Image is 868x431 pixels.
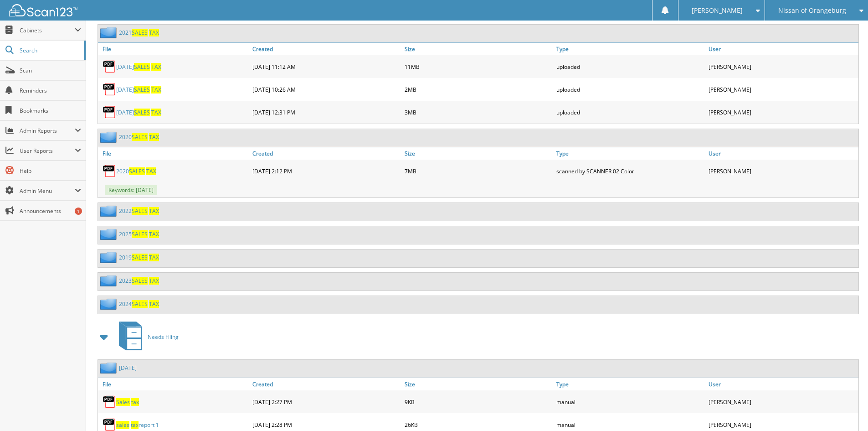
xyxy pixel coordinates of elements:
div: uploaded [554,57,706,76]
div: scanned by SCANNER 02 Color [554,162,706,180]
div: [DATE] 2:12 PM [250,162,402,180]
span: sales [116,421,129,429]
a: User [706,147,858,160]
a: Needs Filing [113,319,179,355]
a: Created [250,147,402,160]
span: TAX [149,29,159,36]
img: folder2.png [100,205,119,217]
a: 2023SALES TAX [119,277,159,285]
div: 11MB [402,57,555,76]
a: User [706,378,858,390]
span: TAX [149,254,159,261]
a: 2020SALES TAX [116,167,156,175]
span: Nissan of Orangeburg [778,8,846,13]
span: SALES [132,133,148,141]
span: Admin Menu [20,187,75,195]
span: Help [20,167,81,175]
img: folder2.png [100,27,119,38]
iframe: Chat Widget [822,387,868,431]
span: SALES [132,277,148,285]
span: SALES [134,86,150,93]
div: [DATE] 12:31 PM [250,103,402,121]
span: TAX [149,207,159,215]
img: PDF.png [103,105,116,119]
div: 9KB [402,393,555,411]
span: Keywords: [DATE] [105,185,157,195]
div: 3MB [402,103,555,121]
span: SALES [134,109,150,116]
a: File [98,147,250,160]
a: 2021SALES TAX [119,29,159,36]
span: SALES [132,207,148,215]
a: [DATE]SALES TAX [116,86,161,93]
div: [PERSON_NAME] [706,393,858,411]
a: Size [402,43,555,55]
span: Needs Filing [148,333,179,341]
a: User [706,43,858,55]
a: 2025SALES TAX [119,230,159,238]
div: 7MB [402,162,555,180]
span: User Reports [20,147,75,155]
div: [PERSON_NAME] [706,162,858,180]
span: TAX [149,230,159,238]
img: folder2.png [100,228,119,240]
span: SALES [132,300,148,308]
img: folder2.png [100,252,119,263]
div: [DATE] 10:26 AM [250,80,402,99]
span: Announcements [20,207,81,215]
img: PDF.png [103,164,116,178]
span: Search [20,47,80,54]
img: folder2.png [100,131,119,143]
img: PDF.png [103,395,116,409]
span: TAX [151,86,161,93]
a: Type [554,147,706,160]
span: [PERSON_NAME] [692,8,743,13]
span: Bookmarks [20,107,81,114]
span: Reminders [20,87,81,94]
a: sales taxreport 1 [116,421,159,429]
span: SALES [134,63,150,71]
a: Size [402,147,555,160]
div: manual [554,393,706,411]
div: [PERSON_NAME] [706,103,858,121]
span: Scan [20,67,81,74]
a: [DATE] [119,364,137,372]
a: Created [250,378,402,390]
a: Type [554,43,706,55]
span: SALES [132,230,148,238]
a: [DATE]SALES TAX [116,109,161,116]
span: TAX [146,167,156,175]
img: folder2.png [100,362,119,374]
div: uploaded [554,80,706,99]
div: [DATE] 11:12 AM [250,57,402,76]
a: Created [250,43,402,55]
div: 1 [75,208,82,215]
span: tax [131,421,139,429]
span: TAX [149,133,159,141]
a: [DATE]SALES TAX [116,63,161,71]
a: File [98,43,250,55]
span: Sales [116,398,130,406]
img: scan123-logo-white.svg [9,4,77,16]
span: Admin Reports [20,127,75,135]
span: SALES [132,254,148,261]
a: Sales tax [116,398,139,406]
a: Size [402,378,555,390]
div: [PERSON_NAME] [706,80,858,99]
a: 2019SALES TAX [119,254,159,261]
a: Type [554,378,706,390]
div: [DATE] 2:27 PM [250,393,402,411]
span: TAX [151,63,161,71]
span: TAX [149,277,159,285]
span: SALES [132,29,148,36]
span: Cabinets [20,26,75,34]
img: folder2.png [100,275,119,286]
img: folder2.png [100,298,119,310]
img: PDF.png [103,60,116,73]
span: tax [131,398,139,406]
a: 2020SALES TAX [119,133,159,141]
div: 2MB [402,80,555,99]
span: TAX [151,109,161,116]
a: 2022SALES TAX [119,207,159,215]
